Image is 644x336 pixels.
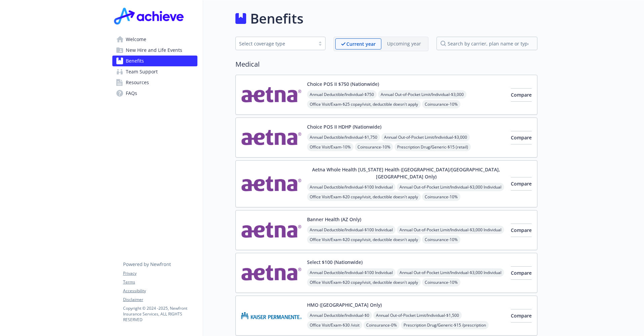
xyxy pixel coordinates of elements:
[241,123,302,152] img: Aetna Inc carrier logo
[112,45,197,56] a: New Hire and Life Events
[123,305,197,323] p: Copyright © 2024 - 2025 , Newfront Insurance Services, ALL RIGHTS RESERVED
[307,301,382,308] button: HMO ([GEOGRAPHIC_DATA] Only)
[511,92,532,98] span: Compare
[112,88,197,99] a: FAQs
[381,38,427,49] span: Upcoming year
[123,279,197,285] a: Terms
[123,297,197,303] a: Disclaimer
[112,34,197,45] a: Welcome
[394,143,471,151] span: Prescription Drug/Generic - $15 (retail)
[373,311,462,320] span: Annual Out-of-Pocket Limit/Individual - $1,500
[397,226,504,234] span: Annual Out-of-Pocket Limit/Individual - $3,000 Individual
[511,309,532,323] button: Compare
[307,311,372,320] span: Annual Deductible/Individual - $0
[126,66,158,77] span: Team Support
[511,88,532,102] button: Compare
[307,321,362,329] span: Office Visit/Exam - $30 /visit
[511,134,532,141] span: Compare
[401,321,489,329] span: Prescription Drug/Generic - $15 /prescription
[241,80,302,109] img: Aetna Inc carrier logo
[123,288,197,294] a: Accessibility
[378,90,466,99] span: Annual Out-of-Pocket Limit/Individual - $3,000
[511,180,532,187] span: Compare
[422,235,460,244] span: Coinsurance - 10%
[307,226,395,234] span: Annual Deductible/Individual - $100 Individual
[112,77,197,88] a: Resources
[126,56,144,66] span: Benefits
[307,80,379,88] button: Choice POS II $750 (Nationwide)
[511,227,532,233] span: Compare
[307,268,395,277] span: Annual Deductible/Individual - $100 Individual
[511,266,532,280] button: Compare
[422,100,460,108] span: Coinsurance - 10%
[307,235,421,244] span: Office Visit/Exam - $20 copay/visit, deductible doesn't apply
[364,321,400,329] span: Coinsurance - 0%
[126,34,146,45] span: Welcome
[355,143,393,151] span: Coinsurance - 10%
[250,8,303,29] h1: Benefits
[346,40,376,47] p: Current year
[241,301,302,330] img: Kaiser Permanente Insurance Company carrier logo
[307,123,381,130] button: Choice POS II HDHP (Nationwide)
[239,40,312,47] div: Select coverage type
[126,88,137,99] span: FAQs
[437,37,537,50] input: search by carrier, plan name or type
[422,193,460,201] span: Coinsurance - 10%
[307,278,421,287] span: Office Visit/Exam - $20 copay/visit, deductible doesn't apply
[307,259,363,266] button: Select $100 (Nationwide)
[241,259,302,287] img: Aetna Inc carrier logo
[511,312,532,319] span: Compare
[112,66,197,77] a: Team Support
[307,193,421,201] span: Office Visit/Exam - $20 copay/visit, deductible doesn't apply
[307,100,421,108] span: Office Visit/Exam - $25 copay/visit, deductible doesn't apply
[387,40,421,47] p: Upcoming year
[126,45,182,56] span: New Hire and Life Events
[307,183,395,191] span: Annual Deductible/Individual - $100 Individual
[307,90,377,99] span: Annual Deductible/Individual - $750
[123,270,197,276] a: Privacy
[307,216,361,223] button: Banner Health (AZ Only)
[511,224,532,237] button: Compare
[307,166,505,180] button: Aetna Whole Health [US_STATE] Health ([GEOGRAPHIC_DATA]/[GEOGRAPHIC_DATA], [GEOGRAPHIC_DATA] Only)
[422,278,460,287] span: Coinsurance - 10%
[511,131,532,144] button: Compare
[511,177,532,191] button: Compare
[241,216,302,244] img: Aetna Inc carrier logo
[381,133,470,141] span: Annual Out-of-Pocket Limit/Individual - $3,000
[241,166,302,202] img: Aetna Inc carrier logo
[307,143,353,151] span: Office Visit/Exam - 10%
[511,270,532,276] span: Compare
[397,183,504,191] span: Annual Out-of-Pocket Limit/Individual - $3,000 Individual
[397,268,504,277] span: Annual Out-of-Pocket Limit/Individual - $3,000 Individual
[235,59,537,69] h2: Medical
[307,133,380,141] span: Annual Deductible/Individual - $1,750
[112,56,197,66] a: Benefits
[126,77,149,88] span: Resources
